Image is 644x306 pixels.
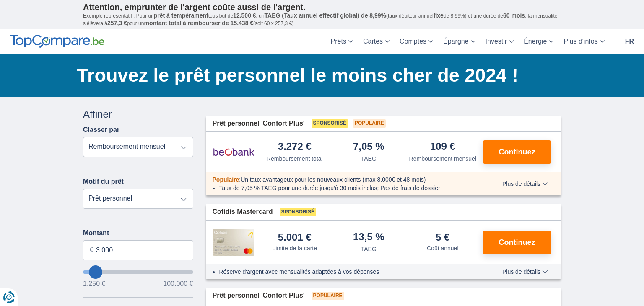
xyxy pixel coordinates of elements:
[10,35,104,48] img: TopCompare
[438,29,480,54] a: Épargne
[361,154,377,163] div: TAEG
[163,280,193,287] span: 100.000 €
[502,181,548,187] span: Plus de détails
[480,29,519,54] a: Investir
[213,141,254,162] img: pret personnel Beobank
[213,291,305,301] span: Prêt personnel 'Confort Plus'
[90,245,93,255] span: €
[496,180,554,187] button: Plus de détails
[83,280,105,287] span: 1.250 €
[83,270,193,274] input: wantToBorrow
[436,232,449,242] div: 5 €
[502,269,548,275] span: Plus de détails
[326,29,358,54] a: Prêts
[83,107,193,121] div: Affiner
[213,176,239,183] span: Populaire
[496,268,554,275] button: Plus de détails
[213,207,273,217] span: Cofidis Mastercard
[361,245,377,253] div: TAEG
[267,154,323,163] div: Remboursement total
[219,184,478,192] li: Taux de 7,05 % TAEG pour une durée jusqu’à 30 mois inclus; Pas de frais de dossier
[503,12,525,19] span: 60 mois
[83,2,561,12] p: Attention, emprunter de l'argent coûte aussi de l'argent.
[558,29,609,54] a: Plus d'infos
[241,176,426,183] span: Un taux avantageux pour les nouveaux clients (max 8.000€ et 48 mois)
[83,178,124,185] label: Motif du prêt
[353,232,384,243] div: 13,5 %
[483,231,551,254] button: Continuez
[233,12,256,19] span: 12.500 €
[83,12,561,27] p: Exemple représentatif : Pour un tous but de , un (taux débiteur annuel de 8,99%) et une durée de ...
[353,119,386,128] span: Populaire
[206,175,485,184] div: :
[312,292,344,300] span: Populaire
[427,244,459,252] div: Coût annuel
[278,141,312,153] div: 3.272 €
[107,20,127,26] span: 257,3 €
[213,229,254,256] img: pret personnel Cofidis CC
[430,141,455,153] div: 109 €
[154,12,208,19] span: prêt à tempérament
[265,12,386,19] span: TAEG (Taux annuel effectif global) de 8,99%
[312,119,348,128] span: Sponsorisé
[499,148,535,156] span: Continuez
[499,239,535,246] span: Continuez
[280,208,316,216] span: Sponsorisé
[353,141,384,153] div: 7,05 %
[144,20,253,26] span: montant total à rembourser de 15.438 €
[213,119,305,129] span: Prêt personnel 'Confort Plus'
[358,29,395,54] a: Cartes
[620,29,639,54] a: fr
[83,229,193,237] label: Montant
[409,154,476,163] div: Remboursement mensuel
[395,29,438,54] a: Comptes
[83,126,119,134] label: Classer par
[483,140,551,164] button: Continuez
[219,267,478,276] li: Réserve d'argent avec mensualités adaptées à vos dépenses
[272,244,317,252] div: Limite de la carte
[519,29,558,54] a: Énergie
[278,232,312,242] div: 5.001 €
[434,12,444,19] span: fixe
[77,62,561,88] h1: Trouvez le prêt personnel le moins cher de 2024 !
